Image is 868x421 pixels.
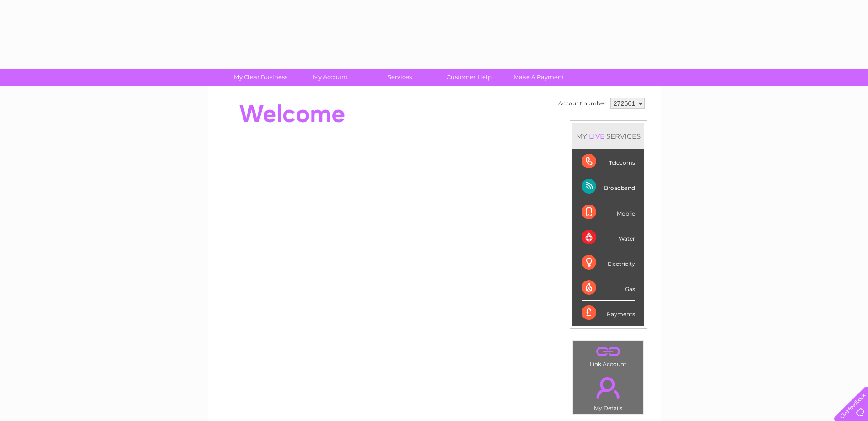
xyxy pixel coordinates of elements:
a: Customer Help [431,69,507,86]
div: Water [582,225,635,250]
a: Services [362,69,437,86]
a: . [576,344,641,360]
div: Gas [582,275,635,301]
a: My Account [292,69,368,86]
div: LIVE [587,132,606,140]
div: Mobile [582,200,635,225]
div: MY SERVICES [572,123,644,149]
div: Payments [582,301,635,325]
a: Make A Payment [501,69,577,86]
div: Electricity [582,250,635,275]
a: My Clear Business [223,69,298,86]
div: Telecoms [582,149,635,174]
td: My Details [573,369,644,414]
td: Link Account [573,341,644,370]
td: Account number [556,96,608,111]
div: Broadband [582,174,635,200]
a: . [576,372,641,404]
